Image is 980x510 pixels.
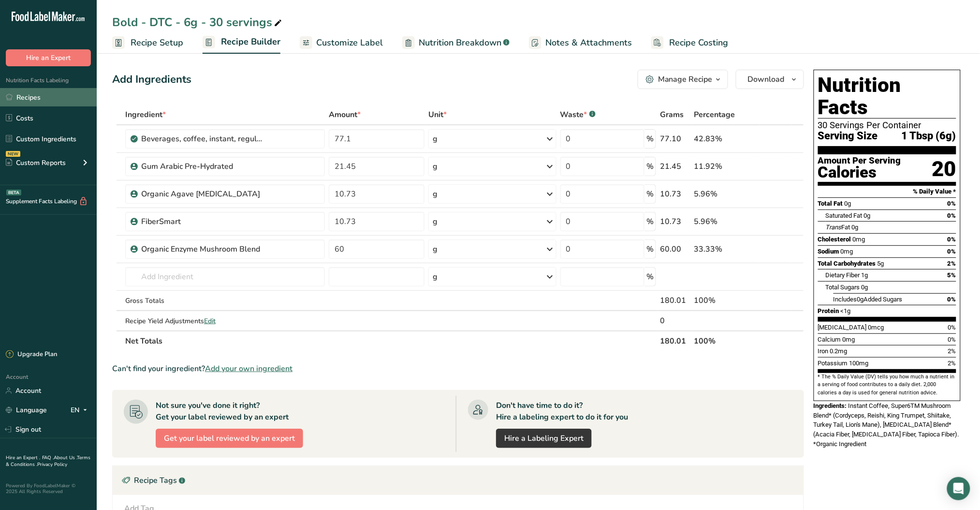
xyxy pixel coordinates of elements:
[221,35,280,48] span: Recipe Builder
[849,360,869,367] span: 100mg
[660,216,690,227] div: 10.73
[42,454,54,461] a: FAQ .
[818,307,839,315] span: Protein
[948,271,956,279] span: 5%
[948,336,956,343] span: 0%
[818,130,878,142] span: Serving Size
[6,454,40,461] a: Hire an Expert .
[402,32,510,54] a: Nutrition Breakdown
[638,70,728,89] button: Manage Recipe
[841,307,851,315] span: <1g
[660,315,690,327] div: 0
[112,32,183,54] a: Recipe Setup
[857,296,864,303] span: 0g
[496,429,592,448] a: Hire a Labeling Expert
[658,330,692,351] th: 180.01
[818,236,851,243] span: Cholesterol
[694,161,758,172] div: 11.92%
[428,109,447,120] span: Unit
[948,236,956,243] span: 0%
[6,158,66,168] div: Custom Reports
[112,14,284,31] div: Bold - DTC - 6g - 30 servings
[6,350,57,360] div: Upgrade Plan
[862,271,868,279] span: 1g
[141,188,262,200] div: Organic Agave [MEDICAL_DATA]
[818,373,956,397] section: * The % Daily Value (DV) tells you how much a nutrient in a serving of food contributes to a dail...
[814,402,959,448] span: Instant Coffee, Super6TM Mushroom Blend* (Cordyceps, Reishi, King Trumpet, Shiitake, Turkey Tail,...
[6,454,90,468] a: Terms & Conditions .
[419,36,501,49] span: Nutrition Breakdown
[6,402,47,419] a: Language
[660,295,690,306] div: 180.01
[818,347,829,355] span: Iron
[125,267,325,286] input: Add Ingredient
[329,109,361,120] span: Amount
[852,224,859,231] span: 0g
[868,324,884,331] span: 0mcg
[433,161,438,172] div: g
[316,36,383,49] span: Customize Label
[818,120,956,130] div: 30 Servings Per Container
[156,400,289,423] div: Not sure you've done it right? Get your label reviewed by an expert
[830,347,848,355] span: 0.2mg
[6,483,91,495] div: Powered By FoodLabelMaker © 2025 All Rights Reserved
[826,212,863,219] span: Saturated Fat
[658,74,713,85] div: Manage Recipe
[545,36,632,49] span: Notes & Attachments
[660,188,690,200] div: 10.73
[660,161,690,172] div: 21.45
[6,190,21,195] div: BETA
[841,248,853,255] span: 0mg
[845,200,851,207] span: 0g
[433,271,438,283] div: g
[826,224,842,231] i: Trans
[660,133,690,145] div: 77.10
[694,243,758,255] div: 33.33%
[112,363,804,375] div: Can't find your ingredient?
[902,130,956,142] span: 1 Tbsp (6g)
[818,260,876,267] span: Total Carbohydrates
[818,200,843,207] span: Total Fat
[736,70,804,89] button: Download
[125,316,325,326] div: Recipe Yield Adjustments
[112,72,191,88] div: Add Ingredients
[948,347,956,355] span: 2%
[204,316,216,326] span: Edit
[694,133,758,145] div: 42.83%
[814,402,847,409] span: Ingredients:
[818,360,848,367] span: Potassium
[6,151,20,157] div: NEW
[826,284,860,291] span: Total Sugars
[862,284,868,291] span: 0g
[932,156,956,182] div: 20
[37,461,67,468] a: Privacy Policy
[660,109,684,120] span: Grams
[141,161,262,172] div: Gum Arabic Pre-Hydrated
[6,49,91,66] button: Hire an Expert
[560,109,596,120] div: Waste
[433,133,438,145] div: g
[141,133,262,145] div: Beverages, coffee, instant, regular, powder
[826,271,860,279] span: Dietary Fiber
[864,212,871,219] span: 0g
[826,224,850,231] span: Fat
[54,454,77,461] a: About Us .
[818,248,839,255] span: Sodium
[948,360,956,367] span: 2%
[300,32,383,54] a: Customize Label
[694,295,758,306] div: 100%
[71,405,91,416] div: EN
[948,200,956,207] span: 0%
[660,243,690,255] div: 60.00
[948,212,956,219] span: 0%
[433,243,438,255] div: g
[125,109,166,120] span: Ingredient
[818,324,867,331] span: [MEDICAL_DATA]
[496,400,628,423] div: Don't have time to do it? Hire a labeling expert to do it for you
[818,165,901,180] div: Calories
[692,330,760,351] th: 100%
[878,260,884,267] span: 5g
[694,188,758,200] div: 5.96%
[141,216,262,227] div: FiberSmart
[156,429,303,448] button: Get your label reviewed by an expert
